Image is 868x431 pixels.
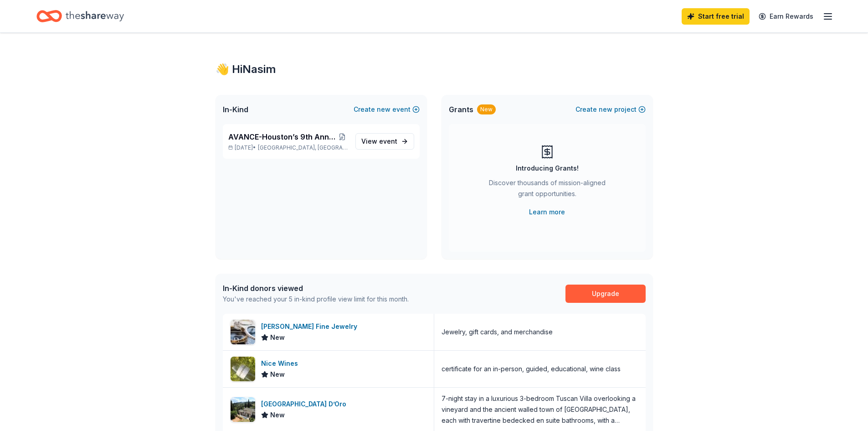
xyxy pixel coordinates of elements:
[223,294,409,305] div: You've reached your 5 in-kind profile view limit for this month.
[379,137,397,145] span: event
[231,397,255,422] img: Image for Villa Sogni D’Oro
[354,104,420,115] button: Createnewevent
[442,363,621,374] div: certificate for an in-person, guided, educational, wine class
[223,104,248,115] span: In-Kind
[258,144,348,151] span: [GEOGRAPHIC_DATA], [GEOGRAPHIC_DATA]
[377,104,390,115] span: new
[231,320,255,344] img: Image for Bailey's Fine Jewelry
[442,393,638,426] div: 7-night stay in a luxurious 3-bedroom Tuscan Villa overlooking a vineyard and the ancient walled ...
[516,163,579,174] div: Introducing Grants!
[261,321,361,332] div: [PERSON_NAME] Fine Jewelry
[442,327,553,338] div: Jewelry, gift cards, and merchandise
[36,5,124,27] a: Home
[485,177,609,203] div: Discover thousands of mission-aligned grant opportunities.
[753,8,819,25] a: Earn Rewards
[477,104,496,114] div: New
[361,136,397,147] span: View
[216,62,653,77] div: 👋 Hi Nasim
[355,133,414,150] a: View event
[682,8,750,25] a: Start free trial
[565,285,646,303] a: Upgrade
[529,207,565,218] a: Learn more
[599,104,612,115] span: new
[223,283,409,294] div: In-Kind donors viewed
[231,357,255,381] img: Image for Nice Wines
[228,144,348,151] p: [DATE] •
[270,332,285,343] span: New
[261,358,302,369] div: Nice Wines
[228,131,337,142] span: AVANCE-Houston’s 9th Annual Golf Tournament
[261,399,350,410] div: [GEOGRAPHIC_DATA] D’Oro
[270,410,285,421] span: New
[270,369,285,380] span: New
[575,104,646,115] button: Createnewproject
[449,104,473,115] span: Grants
